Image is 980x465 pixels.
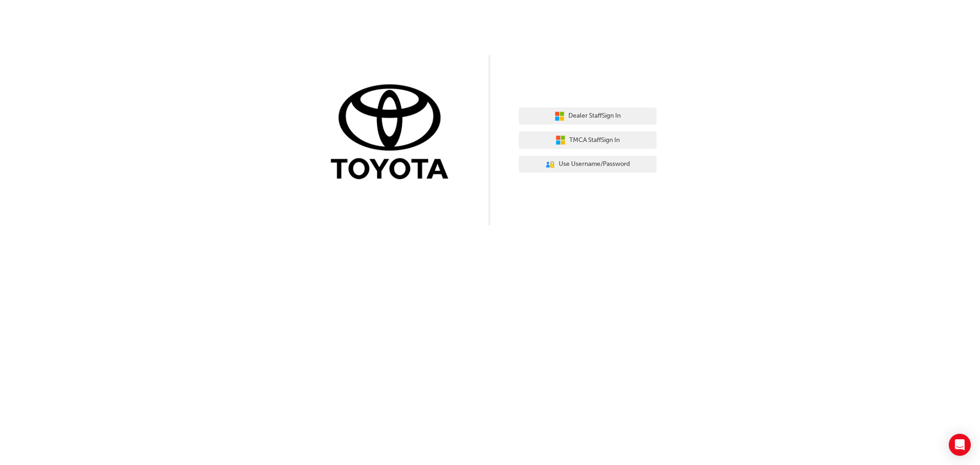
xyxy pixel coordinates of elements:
[568,111,621,121] span: Dealer Staff Sign In
[559,159,630,170] span: Use Username/Password
[519,108,657,125] button: Dealer StaffSign In
[569,135,620,146] span: TMCA Staff Sign In
[949,434,971,456] div: Open Intercom Messenger
[324,82,462,184] img: Trak
[519,156,657,173] button: Use Username/Password
[519,131,657,149] button: TMCA StaffSign In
